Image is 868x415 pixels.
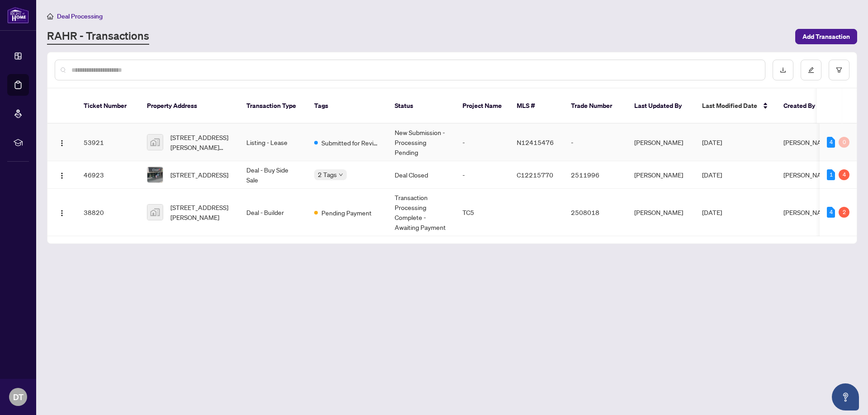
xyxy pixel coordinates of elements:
span: [STREET_ADDRESS][PERSON_NAME] [170,202,232,222]
span: Deal Processing [57,12,103,20]
span: filter [836,67,842,73]
td: TC5 [455,189,509,236]
span: DT [13,391,24,403]
span: home [47,13,53,19]
span: [PERSON_NAME] [783,208,832,216]
img: thumbnail-img [147,135,163,150]
div: 2 [839,207,849,218]
td: [PERSON_NAME] [627,189,695,236]
button: Logo [55,135,69,149]
button: download [773,60,793,80]
img: Logo [58,140,66,147]
span: [DATE] [702,208,722,216]
span: Pending Payment [321,208,372,218]
a: RAHR - Transactions [47,28,149,45]
th: Transaction Type [239,89,307,124]
td: Deal - Buy Side Sale [239,161,307,189]
td: New Submission - Processing Pending [387,124,455,161]
span: download [780,67,786,73]
img: Logo [58,210,66,217]
td: Transaction Processing Complete - Awaiting Payment [387,189,455,236]
td: - [455,124,509,161]
td: Deal Closed [387,161,455,189]
span: N12415476 [517,138,554,146]
span: edit [808,67,814,73]
td: - [455,161,509,189]
th: Property Address [140,89,239,124]
th: Status [387,89,455,124]
span: [PERSON_NAME] [783,171,832,179]
td: [PERSON_NAME] [627,161,695,189]
td: 2508018 [564,189,627,236]
th: Project Name [455,89,509,124]
td: 46923 [76,161,140,189]
div: 1 [827,169,835,180]
div: 4 [827,137,835,148]
td: 38820 [76,189,140,236]
div: 4 [839,169,849,180]
span: [STREET_ADDRESS][PERSON_NAME][PERSON_NAME] [170,132,232,152]
td: 2511996 [564,161,627,189]
div: 4 [827,207,835,218]
img: logo [7,7,29,23]
th: Created By [776,89,830,124]
div: 0 [839,137,849,148]
td: Listing - Lease [239,124,307,161]
span: C12215770 [517,171,553,179]
button: Open asap [832,383,859,410]
span: down [339,173,343,177]
span: [DATE] [702,171,722,179]
th: Tags [307,89,387,124]
td: 53921 [76,124,140,161]
span: Last Modified Date [702,101,757,111]
th: Ticket Number [76,89,140,124]
th: Last Updated By [627,89,695,124]
button: edit [801,60,821,80]
span: [DATE] [702,138,722,146]
span: [PERSON_NAME] [783,138,832,146]
img: thumbnail-img [147,167,163,182]
img: Logo [58,172,66,179]
button: filter [829,60,849,80]
button: Logo [55,168,69,182]
span: [STREET_ADDRESS] [170,170,228,180]
span: Submitted for Review [321,138,380,148]
span: Add Transaction [802,29,850,44]
td: - [564,124,627,161]
th: MLS # [509,89,564,124]
img: thumbnail-img [147,205,163,220]
th: Trade Number [564,89,627,124]
span: 2 Tags [318,169,337,180]
button: Logo [55,205,69,219]
th: Last Modified Date [695,89,776,124]
button: Add Transaction [795,29,857,44]
td: [PERSON_NAME] [627,124,695,161]
td: Deal - Builder [239,189,307,236]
